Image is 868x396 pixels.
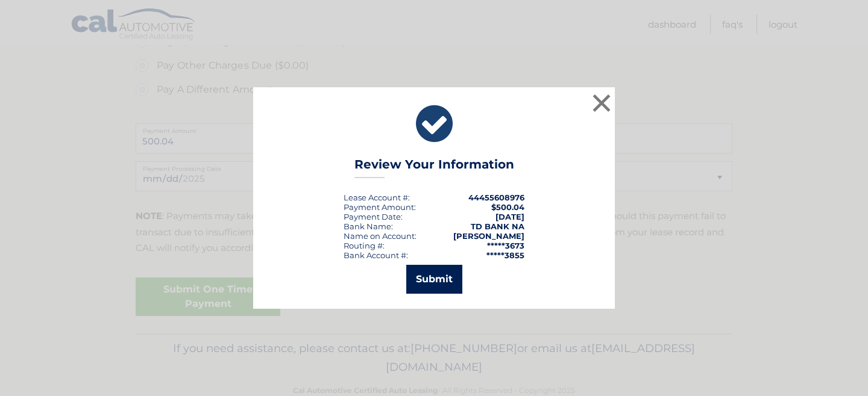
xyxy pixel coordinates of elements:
[344,231,417,241] div: Name on Account:
[344,193,410,202] div: Lease Account #:
[344,212,401,221] span: Payment Date
[344,202,416,212] div: Payment Amount:
[354,157,514,178] h3: Review Your Information
[453,231,524,241] strong: [PERSON_NAME]
[406,265,462,294] button: Submit
[471,221,524,231] strong: TD BANK NA
[344,221,393,231] div: Bank Name:
[590,91,614,115] button: ×
[491,202,524,212] span: $500.04
[495,212,524,221] span: [DATE]
[344,212,403,221] div: :
[344,241,385,250] div: Routing #:
[468,193,524,202] strong: 44455608976
[344,250,408,260] div: Bank Account #:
